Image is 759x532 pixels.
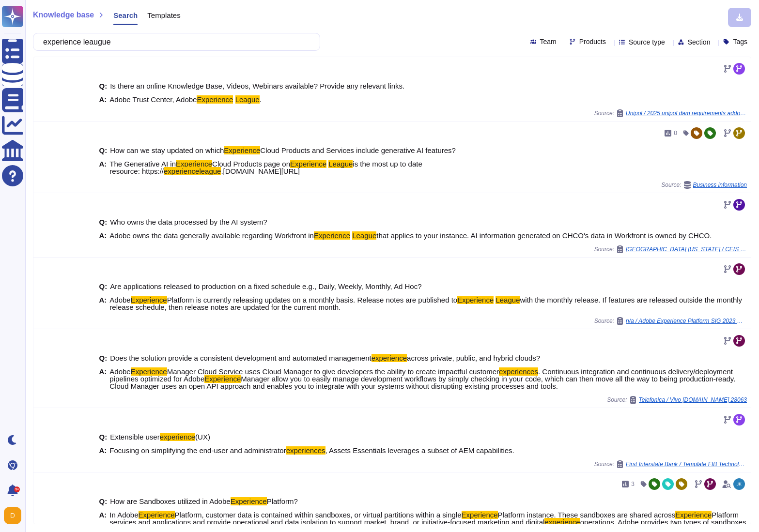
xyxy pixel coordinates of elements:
[462,511,498,519] mark: Experience
[109,367,130,376] span: Adobe
[540,38,557,45] span: Team
[110,433,160,441] span: Extensible user
[99,82,107,90] b: Q:
[110,282,421,290] span: Are applications released to production on a fixed schedule e.g., Daily, Weekly, Monthly, Ad Hoc?
[629,39,665,46] span: Source type
[99,96,107,103] b: A:
[195,433,210,441] span: (UX)
[594,460,747,468] span: Source:
[167,296,458,304] span: Platform is currently releasing updates on a monthly basis. Release notes are published to
[290,160,326,168] mark: Experience
[99,433,107,441] b: Q:
[224,146,260,154] mark: Experience
[733,38,747,45] span: Tags
[372,354,407,362] mark: experience
[197,95,233,104] mark: Experience
[164,167,221,175] mark: experienceleague
[167,367,499,376] span: Manager Cloud Service uses Cloud Manager to give developers the ability to create impactful customer
[328,160,353,168] mark: League
[109,160,176,168] span: The Generative AI in
[99,447,107,454] b: A:
[314,231,350,240] mark: Experience
[99,296,107,311] b: A:
[675,511,712,519] mark: Experience
[99,232,107,239] b: A:
[626,461,747,467] span: First Interstate Bank / Template FIB Technology Evaluation Scorecard (Adobe Livecycle).[DOMAIN_NAME]
[14,486,20,492] div: 9+
[2,505,28,526] button: user
[594,109,747,117] span: Source:
[160,433,195,441] mark: experience
[498,511,676,519] span: Platform instance. These sandboxes are shared across
[109,446,286,455] span: Focusing on simplifying the end-user and administrator
[594,317,747,325] span: Source:
[175,511,462,519] span: Platform, customer data is contained within sandboxes, or virtual partitions within a single
[221,167,300,175] span: .[DOMAIN_NAME][URL]
[110,146,224,154] span: How can we stay updated on which
[109,160,422,175] span: is the most up to date resource: https://
[631,481,635,487] span: 3
[376,231,712,240] span: that applies to your instance. AI information generated on CHCO's data in Workfront is owned by C...
[544,518,580,526] mark: experience
[204,375,241,383] mark: Experience
[212,160,290,168] span: Cloud Products page on
[99,498,107,505] b: Q:
[99,147,107,154] b: Q:
[267,497,298,505] span: Platform?
[176,160,212,168] mark: Experience
[109,375,735,390] span: Manager allow you to easily manage development workflows by simply checking in your code, which c...
[352,231,376,240] mark: League
[499,367,538,376] mark: experiences
[260,95,262,104] span: .
[109,231,314,240] span: Adobe owns the data generally available regarding Workfront in
[607,396,747,404] span: Source:
[231,497,267,505] mark: Experience
[594,245,747,253] span: Source:
[99,283,107,290] b: Q:
[235,95,260,104] mark: League
[109,95,197,104] span: Adobe Trust Center, Adobe
[626,110,747,116] span: Unipol / 2025 unipol dam requirements addon adobe
[286,446,325,455] mark: experiences
[639,397,747,403] span: Telefonica / Vivo [DOMAIN_NAME] 28063
[579,38,606,45] span: Products
[325,446,514,455] span: , Assets Essentials leverages a subset of AEM capabilities.
[113,12,138,19] span: Search
[110,82,404,90] span: Is there an online Knowledge Base, Videos, Webinars available? Provide any relevant links.
[99,218,107,226] b: Q:
[688,39,711,46] span: Section
[693,182,747,188] span: Business information
[109,511,138,519] span: In Adobe
[109,367,733,383] span: . Continuous integration and continuous delivery/deployment pipelines optimized for Adobe
[38,33,310,50] input: Search a question or template...
[110,497,231,505] span: How are Sandboxes utilized in Adobe
[457,296,494,304] mark: Experience
[626,246,747,252] span: [GEOGRAPHIC_DATA] [US_STATE] / CEIS Evaluation Questionnaire Last Updated [DATE]
[4,507,21,524] img: user
[260,146,456,154] span: Cloud Products and Services include generative AI features?
[131,296,167,304] mark: Experience
[496,296,520,304] mark: League
[110,354,372,362] span: Does the solution provide a consistent development and automated management
[109,296,742,311] span: with the monthly release. If features are released outside the monthly release schedule, then rel...
[674,130,677,136] span: 0
[33,11,94,19] span: Knowledge base
[733,478,745,490] img: user
[99,368,107,390] b: A:
[109,296,130,304] span: Adobe
[661,181,747,189] span: Source:
[131,367,167,376] mark: Experience
[99,160,107,175] b: A:
[626,318,747,324] span: n/a / Adobe Experience Platform SIG 2023 Core
[99,354,107,362] b: Q:
[139,511,175,519] mark: Experience
[407,354,540,362] span: across private, public, and hybrid clouds?
[110,218,267,226] span: Who owns the data processed by the AI system?
[109,511,739,526] span: Platform services and applications and provide operational and data isolation to support market, ...
[147,12,180,19] span: Templates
